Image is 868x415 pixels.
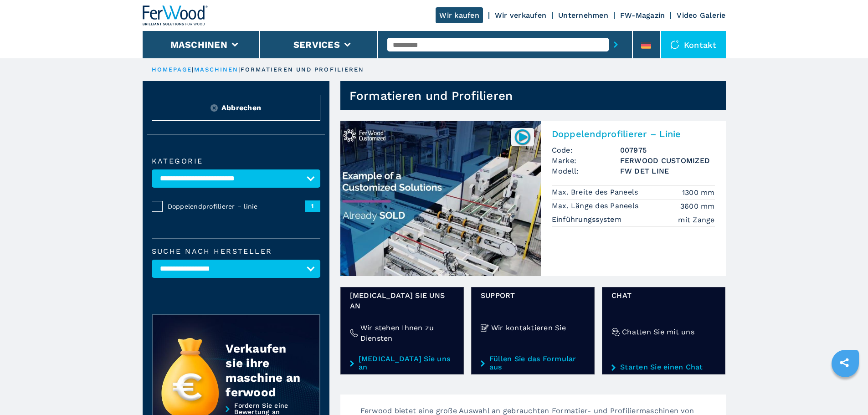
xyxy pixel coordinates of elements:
[552,155,620,166] span: Marke:
[661,31,726,58] div: Kontakt
[340,121,726,276] a: Doppelendprofilierer – Linie FERWOOD CUSTOMIZED FW DET LINE007975Doppelendprofilierer – LinieCode...
[491,323,566,333] h4: Wir kontaktieren Sie
[552,166,620,176] span: Modell:
[226,341,301,400] div: Verkaufen sie ihre maschine an ferwood
[168,202,305,211] span: Doppelendprofilierer – linie
[152,66,192,73] a: HOMEPAGE
[241,66,365,74] p: formatieren und profilieren
[192,66,194,73] span: |
[552,201,641,211] p: Max. Länge des Paneels
[194,66,239,73] a: maschinen
[611,328,620,336] img: Chatten Sie mit uns
[558,11,608,20] a: Unternehmen
[152,248,320,255] label: Suche nach Hersteller
[670,40,679,49] img: Kontakt
[620,11,665,20] a: FW-Magazin
[152,158,320,165] label: Kategorie
[170,39,227,50] button: Maschinen
[609,34,623,55] button: submit-button
[481,355,585,371] a: Füllen Sie das Formular aus
[514,128,531,146] img: 007975
[211,104,218,112] img: Reset
[495,11,546,20] a: Wir verkaufen
[620,155,715,166] h3: FERWOOD CUSTOMIZED
[622,327,694,337] h4: Chatten Sie mit uns
[221,102,261,113] span: Abbrechen
[620,145,715,155] h3: 007975
[360,323,454,343] h4: Wir stehen Ihnen zu Diensten
[552,187,641,197] p: Max. Breite des Paneels
[340,121,541,276] img: Doppelendprofilierer – Linie FERWOOD CUSTOMIZED FW DET LINE
[305,200,320,211] span: 1
[152,95,320,121] button: ResetAbbrechen
[143,5,208,26] img: Ferwood
[350,329,358,337] img: Wir stehen Ihnen zu Diensten
[678,215,714,225] em: mit Zange
[677,11,725,20] a: Video Galerie
[682,187,715,198] em: 1300 mm
[481,324,489,332] img: Wir kontaktieren Sie
[680,201,715,211] em: 3600 mm
[350,355,454,371] a: [MEDICAL_DATA] Sie uns an
[436,7,483,23] a: Wir kaufen
[350,290,454,311] span: [MEDICAL_DATA] Sie uns an
[552,215,624,225] p: Einführungssystem
[833,351,856,374] a: sharethis
[611,290,716,301] span: Chat
[552,145,620,155] span: Code:
[611,363,716,371] a: Starten Sie einen Chat
[620,166,715,176] h3: FW DET LINE
[238,66,240,73] span: |
[349,88,513,103] h1: Formatieren und Profilieren
[481,290,585,301] span: Support
[552,128,715,139] h2: Doppelendprofilierer – Linie
[829,374,861,408] iframe: Chat
[293,39,340,50] button: Services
